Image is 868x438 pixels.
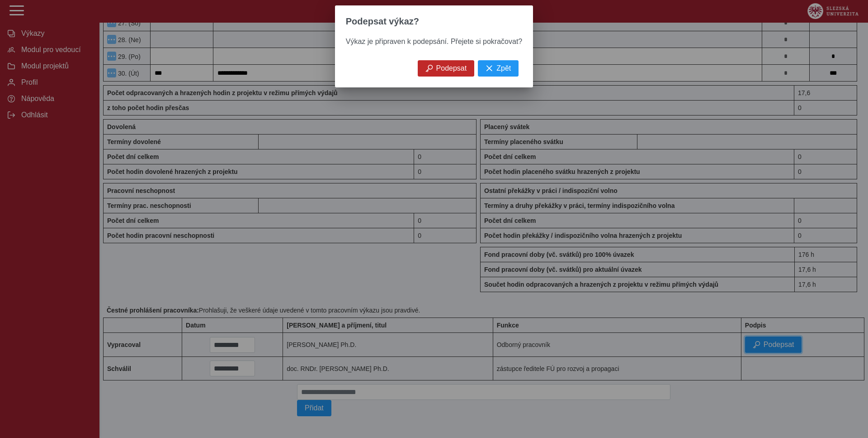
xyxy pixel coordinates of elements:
button: Podepsat [418,60,475,77]
button: Zpět [478,60,519,77]
span: Podepsat výkaz? [346,16,419,27]
span: Podepsat [436,64,467,72]
span: Zpět [496,64,511,72]
span: Výkaz je připraven k podepsání. Přejete si pokračovat? [346,38,522,45]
